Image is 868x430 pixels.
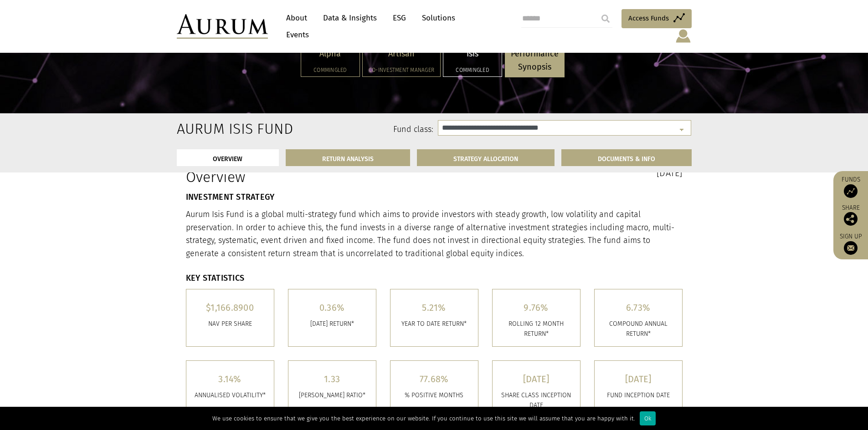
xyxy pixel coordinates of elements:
[186,273,245,283] strong: KEY STATISTICS
[601,374,675,384] h5: [DATE]
[397,303,471,312] h5: 5.21%
[499,303,573,312] h5: 9.76%
[499,374,573,384] h5: [DATE]
[286,149,410,166] a: RETURN ANALYSIS
[838,233,863,255] a: Sign up
[640,411,656,425] div: Ok
[193,390,267,400] p: ANNUALISED VOLATILITY*
[193,319,267,329] p: Nav per share
[186,168,427,186] h1: Overview
[601,390,675,400] p: FUND INCEPTION DATE
[601,303,675,312] h5: 6.73%
[186,208,683,260] p: Aurum Isis Fund is a global multi-strategy fund which aims to provide investors with steady growt...
[499,390,573,411] p: SHARE CLASS INCEPTION DATE
[295,374,369,384] h5: 1.33
[838,205,863,226] div: Share
[441,168,683,177] h3: [DATE]
[397,319,471,329] p: YEAR TO DATE RETURN*
[499,319,573,339] p: ROLLING 12 MONTH RETURN*
[417,149,555,166] a: STRATEGY ALLOCATION
[838,176,863,198] a: Funds
[397,390,471,400] p: % POSITIVE MONTHS
[295,303,369,312] h5: 0.36%
[601,319,675,339] p: COMPOUND ANNUAL RETURN*
[295,390,369,400] p: [PERSON_NAME] RATIO*
[193,303,267,312] h5: $1,166.8900
[844,184,858,198] img: Access Funds
[561,149,692,166] a: DOCUMENTS & INFO
[193,374,267,384] h5: 3.14%
[186,192,275,202] strong: INVESTMENT STRATEGY
[295,319,369,329] p: [DATE] RETURN*
[844,212,858,226] img: Share this post
[397,374,471,384] h5: 77.68%
[844,241,858,255] img: Sign up to our newsletter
